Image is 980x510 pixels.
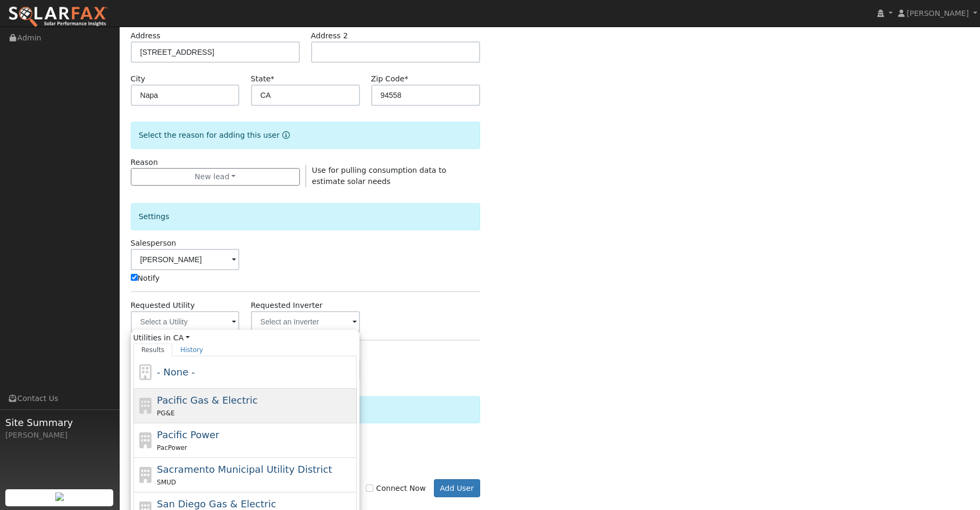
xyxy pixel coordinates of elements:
span: San Diego Gas & Electric [157,498,276,509]
label: Address 2 [311,30,348,41]
label: Notify [131,273,160,284]
label: Requested Utility [131,300,195,311]
label: Address [131,30,161,41]
div: Settings [131,203,480,230]
input: Select a Utility [131,311,240,332]
span: Pacific Power [157,429,219,440]
label: State [251,73,274,85]
span: Use for pulling consumption data to estimate solar needs [312,166,446,186]
button: Add User [434,479,480,497]
div: [PERSON_NAME] [5,430,114,441]
img: retrieve [55,492,64,501]
span: PacPower [157,444,187,452]
span: - None - [157,366,195,378]
span: Utilities in [133,332,357,344]
label: Zip Code [371,73,408,85]
span: SMUD [157,479,176,486]
input: Select a User [131,249,240,270]
span: Site Summary [5,415,114,430]
label: City [131,73,146,85]
button: New lead [131,168,300,186]
label: Reason [131,157,158,168]
label: Connect Now [366,483,425,494]
a: Results [133,344,173,356]
input: Select an Inverter [251,311,360,332]
label: Salesperson [131,238,177,249]
span: Sacramento Municipal Utility District [157,464,332,475]
input: Notify [131,274,138,281]
input: Connect Now [366,484,373,492]
a: History [172,344,211,356]
div: Select the reason for adding this user [131,122,480,149]
a: Reason for new user [280,131,290,139]
span: Pacific Gas & Electric [157,395,257,406]
span: [PERSON_NAME] [907,9,969,18]
img: SolarFax [8,6,108,28]
label: Requested Inverter [251,300,323,311]
a: CA [173,332,190,344]
span: Required [405,74,408,83]
span: PG&E [157,409,174,417]
span: Required [271,74,274,83]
